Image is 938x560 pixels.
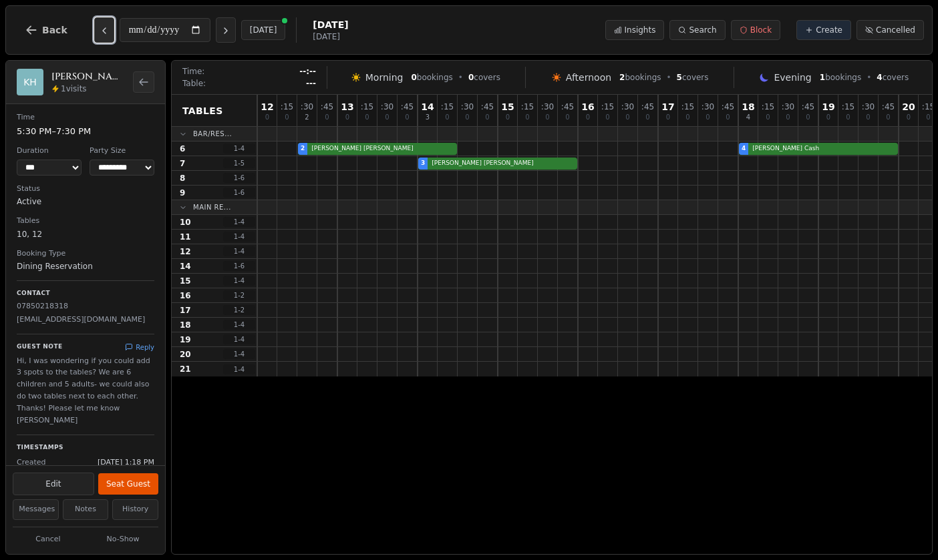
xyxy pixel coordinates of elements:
span: Cancelled [876,25,915,35]
span: 4 [746,114,750,121]
span: : 45 [401,103,414,111]
span: 0 [586,114,590,121]
span: 0 [706,114,710,121]
span: 0 [886,114,890,121]
span: 0 [445,114,449,121]
span: 12 [180,246,191,257]
span: 1 - 4 [223,349,255,359]
span: 20 [902,102,915,111]
span: : 30 [301,103,313,111]
button: Block [731,20,780,40]
span: 1 [820,73,825,82]
span: 1 - 4 [223,232,255,242]
span: 0 [645,114,649,121]
dt: Tables [17,216,154,227]
button: Next day [216,17,236,43]
span: 20 [180,349,191,360]
span: 1 - 4 [223,144,255,154]
span: 1 - 4 [223,364,255,374]
dt: Booking Type [17,248,154,260]
span: 17 [180,305,191,316]
span: Block [750,25,772,35]
span: 18 [742,102,754,111]
span: 19 [180,334,191,345]
span: 0 [265,114,269,121]
span: 13 [341,102,353,111]
span: 0 [468,73,474,82]
span: 0 [605,114,609,121]
button: Previous day [94,17,114,43]
button: Edit [13,473,94,495]
span: 0 [285,114,289,121]
span: 3 [421,159,425,168]
span: : 45 [561,103,574,111]
span: : 15 [922,103,935,111]
span: : 15 [281,103,293,111]
span: 1 - 2 [223,290,255,300]
span: 0 [411,73,416,82]
span: Evening [774,71,811,84]
span: covers [677,72,709,83]
span: Afternoon [566,71,611,84]
span: bookings [411,72,452,83]
span: 1 - 4 [223,334,255,344]
span: 0 [926,114,930,121]
span: 1 - 6 [223,261,255,271]
span: : 45 [481,103,494,111]
button: Create [796,20,851,40]
span: 6 [180,144,185,154]
p: Contact [17,289,154,298]
span: 2 [305,114,309,121]
span: 0 [806,114,810,121]
dt: Duration [17,146,82,157]
span: Insights [625,25,656,35]
span: 0 [786,114,790,121]
span: : 30 [701,103,714,111]
span: 2 [301,144,305,154]
span: bookings [820,72,861,83]
span: 1 visits [61,83,87,94]
span: 15 [180,276,191,286]
span: 8 [180,173,185,184]
span: 18 [180,320,191,330]
span: 0 [485,114,489,121]
span: 16 [581,102,594,111]
button: Notes [63,499,109,520]
span: 0 [846,114,850,121]
button: Insights [605,20,665,40]
span: 16 [180,290,191,301]
span: : 15 [762,103,774,111]
span: Bar/Res... [193,129,232,139]
span: : 15 [681,103,694,111]
p: 07850218318 [17,301,154,312]
span: [DATE] [313,31,348,42]
span: 0 [866,114,870,121]
span: covers [877,72,909,83]
span: • [667,72,671,83]
span: Create [816,25,842,35]
span: 2 [619,73,625,82]
dt: Party Size [90,146,154,157]
dd: 5:30 PM – 7:30 PM [17,125,154,138]
button: Back to bookings list [133,71,154,93]
span: 21 [180,364,191,374]
span: 0 [385,114,389,121]
span: 1 - 4 [223,320,255,330]
span: : 15 [842,103,854,111]
dd: active [17,196,154,208]
span: : 30 [862,103,875,111]
span: 1 - 4 [223,276,255,286]
span: 11 [180,232,191,242]
span: 0 [345,114,349,121]
span: 15 [501,102,514,111]
span: • [458,72,463,83]
span: [DATE] 1:18 PM [98,457,154,469]
span: • [867,72,871,83]
button: Cancel [13,531,84,548]
span: 0 [726,114,730,121]
span: Morning [365,71,404,84]
span: : 15 [361,103,373,111]
span: 7 [180,158,185,169]
span: [PERSON_NAME] Cash [750,144,895,154]
dd: 10, 12 [17,228,154,240]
